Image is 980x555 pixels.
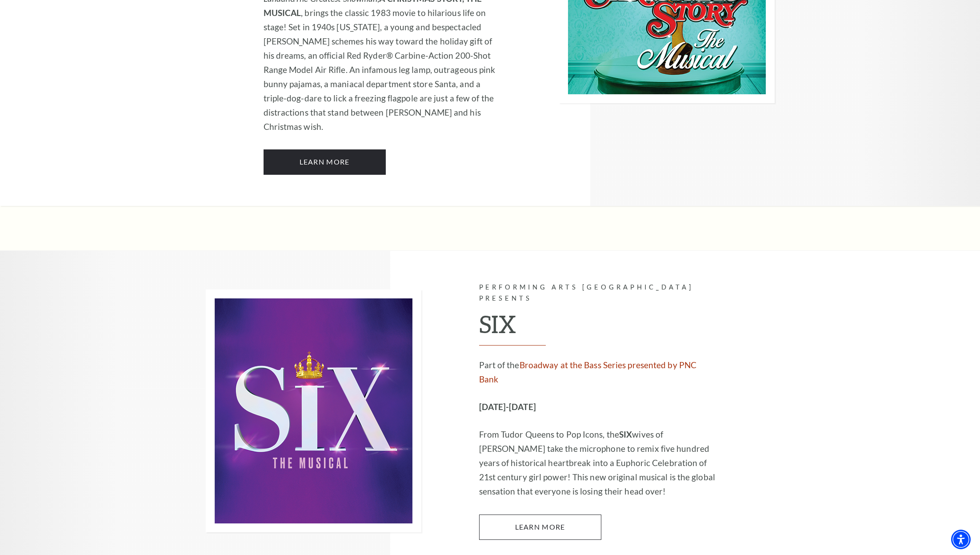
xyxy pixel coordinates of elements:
[206,290,421,532] img: Performing Arts Fort Worth Presents
[479,282,717,304] p: Performing Arts [GEOGRAPHIC_DATA] Presents
[264,149,386,174] a: Learn More A Christmas Story
[479,427,717,499] p: From Tudor Queens to Pop Icons, the wives of [PERSON_NAME] take the microphone to remix five hund...
[479,358,717,386] p: Part of the
[479,360,697,384] a: Broadway at the Bass Series presented by PNC Bank
[951,530,971,549] div: Accessibility Menu
[479,402,536,412] strong: [DATE]-[DATE]
[479,515,601,539] a: Learn More SIX
[619,429,632,439] strong: SIX
[479,310,717,346] h2: SIX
